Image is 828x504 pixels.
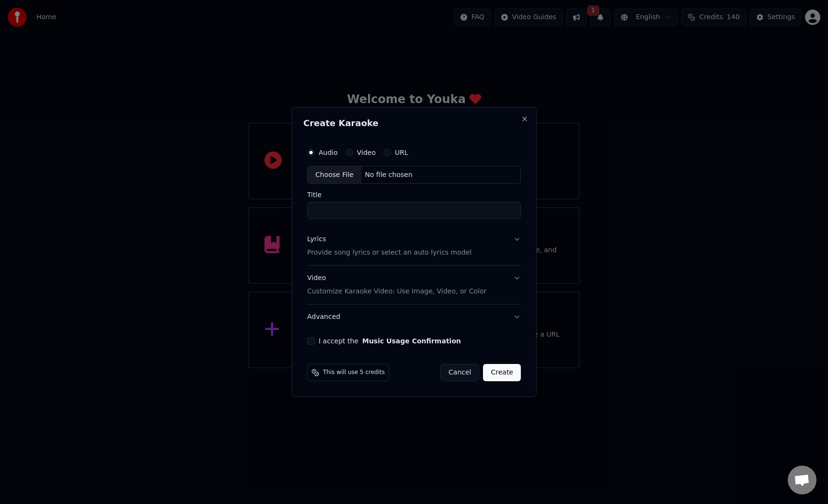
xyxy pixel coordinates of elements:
span: This will use 5 credits [323,369,385,376]
label: Title [307,192,521,199]
button: Cancel [440,364,479,381]
button: Create [483,364,521,381]
label: URL [395,149,408,156]
label: Video [357,149,376,156]
button: VideoCustomize Karaoke Video: Use Image, Video, or Color [307,266,521,305]
button: Advanced [307,305,521,329]
div: Video [307,274,486,297]
button: LyricsProvide song lyrics or select an auto lyrics model [307,227,521,266]
p: Provide song lyrics or select an auto lyrics model [307,248,471,258]
label: I accept the [319,338,461,344]
div: Choose File [308,166,361,184]
label: Audio [319,149,338,156]
p: Customize Karaoke Video: Use Image, Video, or Color [307,287,486,296]
div: Lyrics [307,235,326,245]
button: I accept the [362,338,461,344]
h2: Create Karaoke [303,119,525,128]
div: No file chosen [361,170,416,180]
